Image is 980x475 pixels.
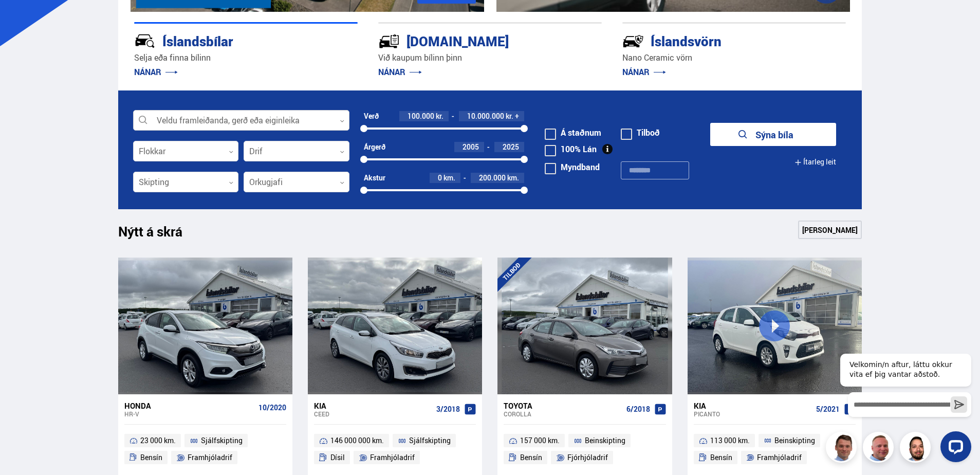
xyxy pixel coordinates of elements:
[774,434,815,447] span: Beinskipting
[364,174,385,182] div: Akstur
[622,66,666,78] a: NÁNAR
[507,174,519,182] span: km.
[409,434,451,447] span: Sjálfskipting
[258,404,286,412] span: 10/2020
[567,451,608,464] span: Fjórhjóladrif
[438,173,442,182] span: 0
[710,451,732,464] span: Bensín
[467,111,504,121] span: 10.000.000
[710,434,750,447] span: 113 000 km.
[621,129,660,137] label: Tilboð
[134,30,156,52] img: JRvxyua_JYH6wB4c.svg
[124,410,254,417] div: HR-V
[124,401,254,410] div: Honda
[503,142,519,152] span: 2025
[585,434,625,447] span: Beinskipting
[504,401,622,410] div: Toyota
[626,405,650,413] span: 6/2018
[827,433,858,464] img: FbJEzSuNWCJXmdc-.webp
[520,451,542,464] span: Bensín
[134,31,321,49] div: Íslandsbílar
[314,401,432,410] div: Kia
[134,66,178,78] a: NÁNAR
[816,405,840,413] span: 5/2021
[378,66,422,78] a: NÁNAR
[436,405,460,413] span: 3/2018
[378,30,400,52] img: tr5P-W3DuiFaO7aO.svg
[364,112,379,120] div: Verð
[463,142,479,152] span: 2005
[436,112,443,120] span: kr.
[710,123,836,146] button: Sýna bíla
[378,31,565,49] div: [DOMAIN_NAME]
[622,30,644,52] img: -Svtn6bYgwAsiwNX.svg
[443,174,455,182] span: km.
[545,145,597,153] label: 100% Lán
[622,52,846,64] p: Nano Ceramic vörn
[134,52,358,64] p: Selja eða finna bílinn
[201,434,243,447] span: Sjálfskipting
[140,434,176,447] span: 23 000 km.
[504,410,622,417] div: Corolla
[794,151,836,174] button: Ítarleg leit
[378,52,602,64] p: Við kaupum bílinn þinn
[330,451,345,464] span: Dísil
[545,129,601,137] label: Á staðnum
[694,410,812,417] div: Picanto
[330,434,384,447] span: 146 000 000 km.
[314,410,432,417] div: Ceed
[694,401,812,410] div: Kia
[408,111,434,121] span: 100.000
[757,451,802,464] span: Framhjóladrif
[832,335,975,470] iframe: LiveChat chat widget
[622,31,809,49] div: Íslandsvörn
[515,112,519,120] span: +
[545,163,600,171] label: Myndband
[364,143,385,151] div: Árgerð
[188,451,232,464] span: Framhjóladrif
[479,173,506,182] span: 200.000
[370,451,415,464] span: Framhjóladrif
[798,221,862,239] a: [PERSON_NAME]
[506,112,513,120] span: kr.
[140,451,162,464] span: Bensín
[520,434,560,447] span: 157 000 km.
[118,224,200,245] h1: Nýtt á skrá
